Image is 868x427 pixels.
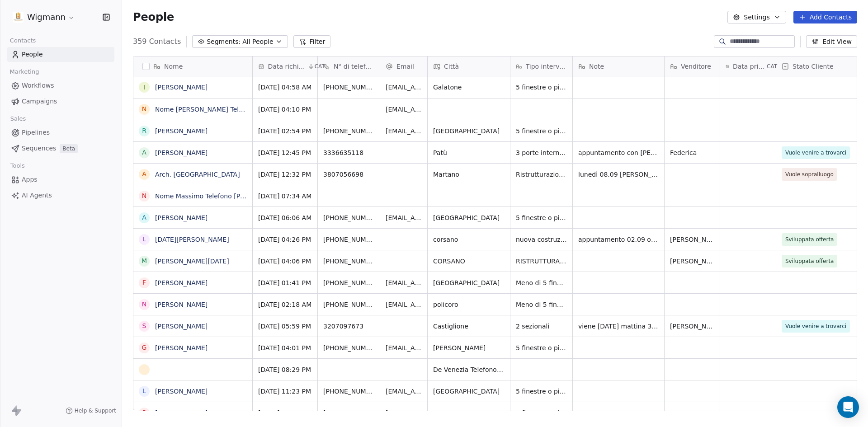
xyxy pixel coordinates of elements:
[22,191,52,200] span: AI Agents
[323,170,374,179] span: 3807056698
[670,322,714,331] span: [PERSON_NAME]
[142,191,146,201] div: N
[433,387,505,396] span: [GEOGRAPHIC_DATA]
[6,34,40,47] span: Contacts
[22,97,57,106] span: Campaigns
[22,144,56,153] span: Sequences
[142,235,146,244] div: L
[207,37,241,47] span: Segments:
[578,170,659,179] span: lunedì 08.09 [PERSON_NAME] va in cantiere per rilievo misure
[433,300,505,309] span: policoro
[386,83,422,92] span: [EMAIL_ADDRESS][DOMAIN_NAME]
[323,127,374,136] span: [PHONE_NUMBER]
[433,322,505,331] span: Castiglione
[516,170,567,179] span: Ristrutturazione. 38 infissi da fare in legno + persiane (zanzariere??). Ha già fatto lavoro con ...
[516,278,567,287] span: Meno di 5 finestre
[242,37,273,47] span: All People
[7,141,114,156] a: SequencesBeta
[258,300,312,309] span: [DATE] 02:18 AM
[6,65,43,79] span: Marketing
[133,56,252,76] div: Nome
[253,56,317,76] div: Data richiestaCAT
[142,300,146,309] div: n
[516,83,567,92] span: 5 finestre o più di 5
[323,148,374,157] span: 3336635118
[323,257,374,266] span: [PHONE_NUMBER]
[315,63,325,70] span: CAT
[142,213,146,222] div: A
[433,235,505,244] span: corsano
[433,278,505,287] span: [GEOGRAPHIC_DATA]
[323,213,374,222] span: [PHONE_NUMBER]
[670,235,714,244] span: [PERSON_NAME]
[720,56,776,76] div: Data primo contattoCAT
[323,83,374,92] span: [PHONE_NUMBER]
[293,35,331,48] button: Filter
[258,322,312,331] span: [DATE] 05:59 PM
[258,408,312,418] span: [DATE] 08:20 PM
[7,125,114,140] a: Pipelines
[155,409,208,417] a: [PERSON_NAME]
[155,301,208,308] a: [PERSON_NAME]
[27,11,66,23] span: Wigmann
[785,235,834,244] span: Sviluppata offerta
[7,172,114,187] a: Apps
[155,388,208,395] a: [PERSON_NAME]
[785,257,834,266] span: Sviluppata offerta
[433,170,505,179] span: Martano
[318,56,380,76] div: N° di telefono
[386,408,422,418] span: [PERSON_NAME][EMAIL_ADDRESS][DOMAIN_NAME]
[155,344,208,352] a: [PERSON_NAME]
[516,235,567,244] span: nuova costruzione
[516,300,567,309] span: Meno di 5 finestre
[258,387,312,396] span: [DATE] 11:23 PM
[164,62,183,71] span: Nome
[837,396,859,418] div: Open Intercom Messenger
[142,386,146,396] div: L
[516,213,567,222] span: 5 finestre o più di 5
[516,343,567,352] span: 5 finestre o più di 5
[155,171,240,178] a: Arch. [GEOGRAPHIC_DATA]
[323,322,374,331] span: 3207097673
[516,148,567,157] span: 3 porte interne da sostituire.
[142,126,146,136] div: R
[142,256,147,266] div: M
[258,192,312,201] span: [DATE] 07:34 AM
[155,236,229,243] a: [DATE][PERSON_NAME]
[386,278,422,287] span: [EMAIL_ADDRESS][DOMAIN_NAME]
[22,128,50,137] span: Pipelines
[258,343,312,352] span: [DATE] 04:01 PM
[396,62,414,71] span: Email
[258,278,312,287] span: [DATE] 01:41 PM
[380,56,427,76] div: Email
[578,148,659,157] span: appuntamento con [PERSON_NAME] [DATE] ore 11
[727,11,786,23] button: Settings
[433,257,505,266] span: CORSANO
[334,62,374,71] span: N° di telefono
[6,112,30,126] span: Sales
[526,62,567,71] span: Tipo intervento
[433,148,505,157] span: Patù
[776,56,859,76] div: Stato Cliente
[258,257,312,266] span: [DATE] 04:06 PM
[510,56,572,76] div: Tipo intervento
[386,387,422,396] span: [EMAIL_ADDRESS][DOMAIN_NAME]
[133,36,181,47] span: 359 Contacts
[433,213,505,222] span: [GEOGRAPHIC_DATA]
[155,127,208,135] a: [PERSON_NAME]
[133,76,253,411] div: grid
[433,127,505,136] span: [GEOGRAPHIC_DATA]
[323,300,374,309] span: [PHONE_NUMBER]
[155,323,208,330] a: [PERSON_NAME]
[258,235,312,244] span: [DATE] 04:26 PM
[7,47,114,62] a: People
[7,94,114,109] a: Campaigns
[22,175,38,184] span: Apps
[323,235,374,244] span: [PHONE_NUMBER]
[670,148,714,157] span: Federica
[142,321,146,331] div: S
[670,257,714,266] span: [PERSON_NAME]
[433,83,505,92] span: Galatone
[665,56,720,76] div: Venditore
[133,10,174,24] span: People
